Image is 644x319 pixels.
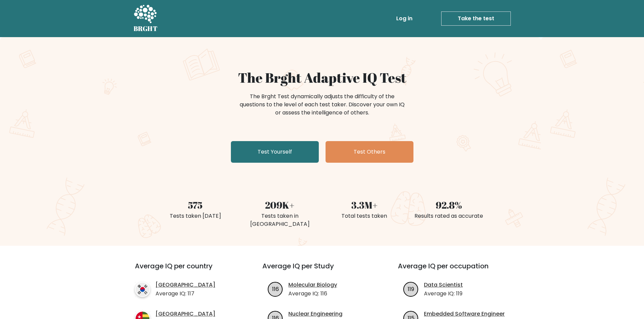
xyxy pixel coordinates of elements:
[326,212,403,220] div: Total tests taken
[424,281,463,289] a: Data Scientist
[238,92,407,117] div: The Brght Test dynamically adjusts the difficulty of the questions to the level of each test take...
[135,282,150,297] img: country
[231,141,319,163] a: Test Yourself
[134,3,158,34] a: BRGHT
[156,310,215,318] a: [GEOGRAPHIC_DATA]
[272,285,279,293] text: 116
[262,262,382,278] h3: Average IQ per Study
[134,25,158,33] h5: BRGHT
[242,212,318,228] div: Tests taken in [GEOGRAPHIC_DATA]
[424,290,463,298] p: Average IQ: 119
[424,310,505,318] a: Embedded Software Engineer
[398,262,517,278] h3: Average IQ per occupation
[441,11,511,26] a: Take the test
[288,310,342,318] a: Nuclear Engineering
[157,212,234,220] div: Tests taken [DATE]
[326,198,403,212] div: 3.3M+
[242,198,318,212] div: 209K+
[411,198,487,212] div: 92.8%
[156,290,215,298] p: Average IQ: 117
[288,281,337,289] a: Molecular Biology
[157,198,234,212] div: 575
[156,281,215,289] a: [GEOGRAPHIC_DATA]
[411,212,487,220] div: Results rated as accurate
[135,262,238,278] h3: Average IQ per country
[288,290,337,298] p: Average IQ: 116
[157,70,487,86] h1: The Brght Adaptive IQ Test
[326,141,413,163] a: Test Others
[393,12,415,25] a: Log in
[408,285,414,293] text: 119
